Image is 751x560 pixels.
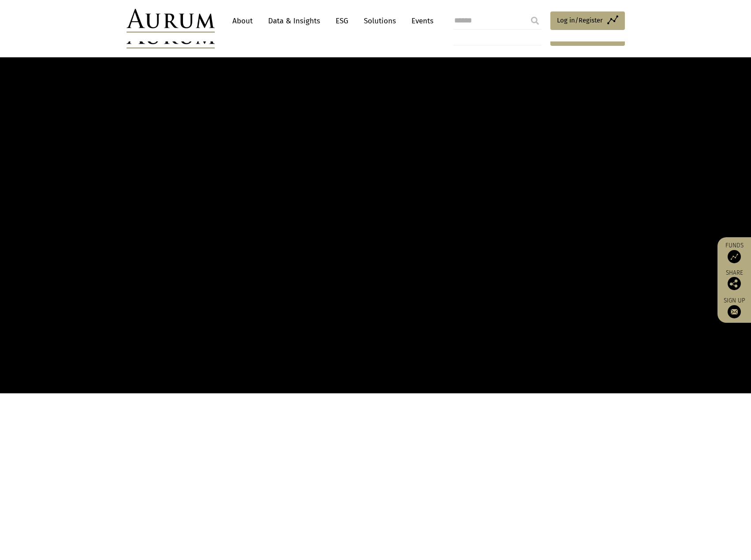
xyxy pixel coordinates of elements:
[228,13,257,29] a: About
[550,11,625,30] a: Log in/Register
[127,9,215,33] img: Aurum
[359,13,400,29] a: Solutions
[722,297,747,318] a: Sign up
[526,12,544,30] input: Submit
[331,13,353,29] a: ESG
[264,13,325,29] a: Data & Insights
[728,277,741,290] img: Share this post
[728,305,741,318] img: Sign up to our newsletter
[722,242,747,263] a: Funds
[557,15,603,26] span: Log in/Register
[407,13,433,29] a: Events
[728,250,741,263] img: Access Funds
[722,270,747,290] div: Share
